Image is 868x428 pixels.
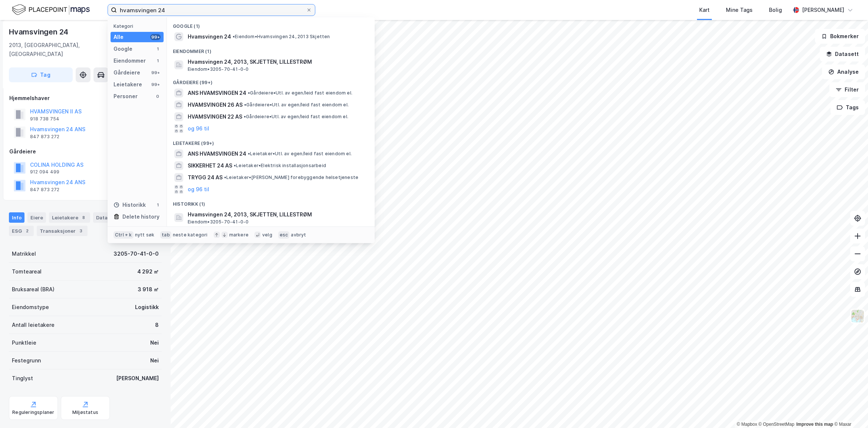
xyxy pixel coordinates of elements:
div: Kategori [114,23,164,29]
div: Eiere [27,212,46,223]
div: Tinglyst [12,374,33,383]
div: Logistikk [135,303,159,312]
div: nytt søk [135,232,155,238]
span: Gårdeiere • Utl. av egen/leid fast eiendom el. [244,102,349,108]
span: • [234,163,236,168]
div: Bolig [769,6,782,14]
div: 3 918 ㎡ [138,285,159,294]
div: [PERSON_NAME] [802,6,844,14]
div: Info [9,212,24,223]
span: Leietaker • Elektrisk installasjonsarbeid [234,163,326,169]
div: 8 [80,214,87,221]
div: avbryt [291,232,306,238]
div: Miljøstatus [72,409,98,415]
div: Hjemmelshaver [9,94,161,103]
div: 4 292 ㎡ [137,267,159,276]
img: Z [851,309,865,323]
div: Ctrl + k [114,231,134,239]
iframe: Chat Widget [831,392,868,428]
span: Gårdeiere • Utl. av egen/leid fast eiendom el. [244,114,348,120]
div: Eiendomstype [12,303,49,312]
span: Eiendom • 3205-70-41-0-0 [188,66,249,72]
div: Bruksareal (BRA) [12,285,55,294]
button: Bokmerker [815,29,865,44]
div: markere [229,232,249,238]
div: tab [160,231,171,239]
span: Gårdeiere • Utl. av egen/leid fast eiendom el. [248,90,352,96]
div: 99+ [150,82,161,87]
div: Matrikkel [12,249,36,258]
div: 918 738 754 [30,116,59,122]
span: • [248,90,250,96]
div: Personer [114,92,138,101]
div: 847 873 272 [30,187,59,193]
button: Analyse [822,64,865,79]
div: 3 [77,227,85,235]
div: Mine Tags [726,6,753,14]
div: Kontrollprogram for chat [831,392,868,428]
input: Søk på adresse, matrikkel, gårdeiere, leietakere eller personer [117,4,306,16]
a: OpenStreetMap [759,422,795,427]
button: og 96 til [188,185,209,194]
div: Historikk (1) [167,195,375,209]
div: 2 [23,227,31,235]
span: ANS HVAMSVINGEN 24 [188,89,246,97]
div: Delete history [122,212,160,221]
span: Eiendom • Hvamsvingen 24, 2013 Skjetten [233,34,330,40]
span: TRYGG 24 AS [188,173,223,182]
span: HVAMSVINGEN 22 AS [188,112,242,121]
div: velg [262,232,272,238]
span: Hvamsvingen 24, 2013, SKJETTEN, LILLESTRØM [188,57,366,66]
span: • [224,175,226,180]
button: Tags [831,100,865,115]
div: Kart [699,6,710,14]
div: 1 [155,58,161,64]
span: HVAMSVINGEN 26 AS [188,100,243,109]
span: • [244,114,246,119]
div: 99+ [150,34,161,40]
div: 3205-70-41-0-0 [114,249,159,258]
span: • [244,102,246,107]
div: Reguleringsplaner [12,409,54,415]
span: Leietaker • Utl. av egen/leid fast eiendom el. [248,151,352,157]
div: 1 [155,46,161,52]
a: Mapbox [737,422,757,427]
span: • [248,151,250,156]
div: Google (1) [167,17,375,31]
div: ESG [9,226,34,236]
div: Festegrunn [12,356,41,365]
div: Nei [150,338,159,347]
div: Alle [114,33,124,42]
span: • [233,34,235,39]
div: Nei [150,356,159,365]
div: Historikk [114,200,146,209]
button: Datasett [820,47,865,62]
div: Transaksjoner [37,226,88,236]
button: Filter [829,82,865,97]
div: Hvamsvingen 24 [9,26,70,38]
div: 847 873 272 [30,134,59,140]
div: Google [114,44,132,53]
div: 99+ [150,70,161,76]
div: 1 [155,202,161,208]
div: Leietakere [49,212,90,223]
div: Datasett [93,212,121,223]
a: Improve this map [796,422,833,427]
div: Gårdeiere [9,147,161,156]
span: Hvamsvingen 24, 2013, SKJETTEN, LILLESTRØM [188,210,366,219]
div: Punktleie [12,338,36,347]
div: Leietakere [114,80,142,89]
button: og 96 til [188,124,209,133]
span: Hvamsvingen 24 [188,32,231,41]
div: esc [278,231,290,239]
span: Leietaker • [PERSON_NAME] forebyggende helsetjeneste [224,175,358,180]
div: Leietakere (99+) [167,135,375,148]
div: Gårdeiere [114,68,140,77]
div: Eiendommer (1) [167,43,375,56]
button: Tag [9,67,73,82]
span: Eiendom • 3205-70-41-0-0 [188,219,249,225]
div: Eiendommer [114,56,146,65]
div: 8 [155,321,159,329]
div: 912 094 499 [30,169,59,175]
img: logo.f888ab2527a4732fd821a326f86c7f29.svg [12,3,90,16]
